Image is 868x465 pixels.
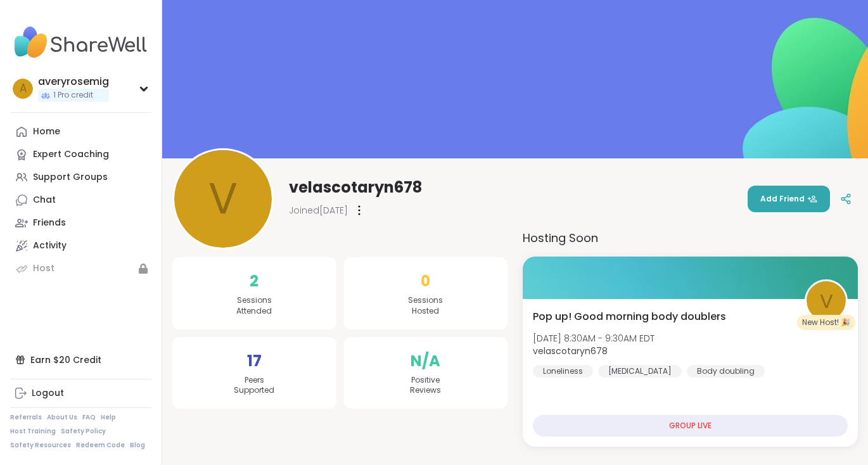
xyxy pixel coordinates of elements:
[687,365,765,378] div: Body doubling
[20,80,27,97] span: a
[101,413,116,422] a: Help
[10,20,151,65] img: ShareWell Nav Logo
[10,189,151,212] a: Chat
[208,167,238,231] span: v
[598,365,682,378] div: [MEDICAL_DATA]
[234,375,274,397] span: Peers Supported
[33,194,56,207] div: Chat
[408,295,443,317] span: Sessions Hosted
[47,413,77,422] a: About Us
[33,262,54,275] div: Host
[760,193,817,205] span: Add Friend
[748,186,830,212] button: Add Friend
[289,177,422,198] span: velascotaryn678
[10,382,151,405] a: Logout
[53,90,93,101] span: 1 Pro credit
[33,217,66,229] div: Friends
[61,427,106,436] a: Safety Policy
[10,427,56,436] a: Host Training
[33,171,108,184] div: Support Groups
[533,415,848,436] div: GROUP LIVE
[421,270,430,293] span: 0
[10,413,42,422] a: Referrals
[33,239,67,252] div: Activity
[32,387,64,400] div: Logout
[411,350,440,373] span: N/A
[33,148,109,161] div: Expert Coaching
[10,212,151,234] a: Friends
[76,441,125,450] a: Redeem Code
[533,345,608,357] b: velascotaryn678
[10,441,71,450] a: Safety Resources
[10,257,151,280] a: Host
[10,120,151,143] a: Home
[289,204,348,217] span: Joined [DATE]
[533,332,654,345] span: [DATE] 8:30AM - 9:30AM EDT
[533,365,593,378] div: Loneliness
[820,286,833,316] span: v
[236,295,272,317] span: Sessions Attended
[533,309,726,324] span: Pop up! Good morning body doublers
[33,125,60,138] div: Home
[38,75,109,89] div: averyrosemig
[797,315,855,330] div: New Host! 🎉
[247,350,262,373] span: 17
[10,348,151,371] div: Earn $20 Credit
[250,270,258,293] span: 2
[130,441,145,450] a: Blog
[82,413,96,422] a: FAQ
[10,166,151,189] a: Support Groups
[10,143,151,166] a: Expert Coaching
[10,234,151,257] a: Activity
[410,375,441,397] span: Positive Reviews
